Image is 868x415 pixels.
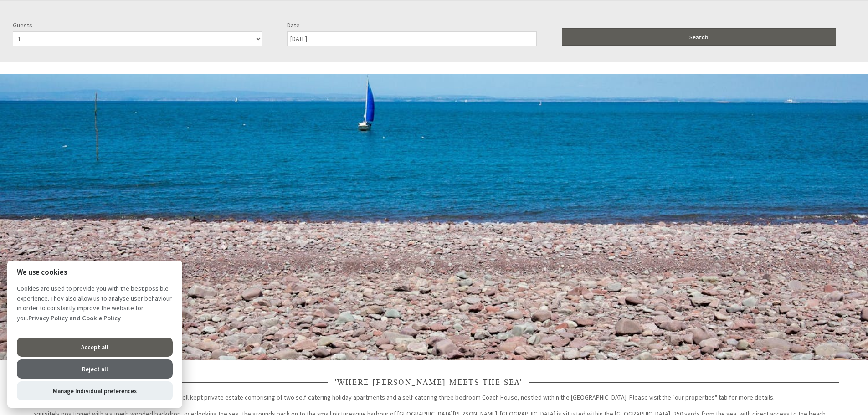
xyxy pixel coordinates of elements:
[287,31,537,46] input: Arrival Date
[7,284,182,330] p: Cookies are used to provide you with the best possible experience. They also allow us to analyse ...
[689,33,709,41] span: Search
[7,268,182,277] h2: We use cookies
[13,21,262,29] label: Guests
[17,338,173,357] button: Accept all
[562,28,836,46] button: Search
[17,359,173,379] button: Reject all
[287,21,537,29] label: Date
[17,381,173,400] button: Manage Individual preferences
[28,314,121,322] a: Privacy Policy and Cookie Policy
[328,377,529,387] span: 'WHERE [PERSON_NAME] MEETS THE SEA'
